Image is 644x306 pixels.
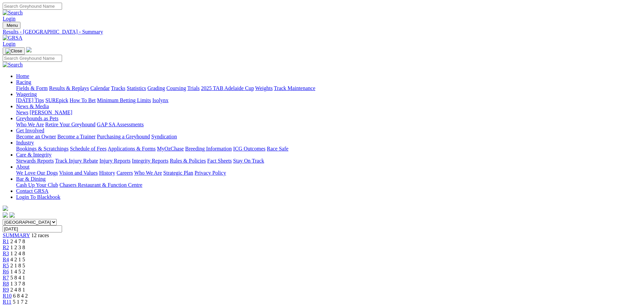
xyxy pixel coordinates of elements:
[201,85,254,91] a: 2025 TAB Adelaide Cup
[267,146,288,151] a: Race Safe
[16,170,58,176] a: We Love Our Dogs
[152,97,168,103] a: Isolynx
[233,146,265,151] a: ICG Outcomes
[97,122,144,127] a: GAP SA Assessments
[5,48,22,54] img: Close
[10,257,25,262] span: 4 2 1 5
[3,206,8,211] img: logo-grsa-white.png
[31,232,49,238] span: 12 races
[49,85,89,91] a: Results & Replays
[3,55,62,62] input: Search
[16,122,636,128] div: Greyhounds as Pets
[16,164,30,170] a: About
[3,10,23,16] img: Search
[111,85,125,91] a: Tracks
[97,97,151,103] a: Minimum Betting Limits
[3,41,15,47] a: Login
[16,134,56,139] a: Become an Owner
[163,170,193,176] a: Strategic Plan
[45,97,68,103] a: SUREpick
[45,122,96,127] a: Retire Your Greyhound
[16,152,52,158] a: Care & Integrity
[9,212,15,218] img: twitter.svg
[3,232,30,238] a: SUMMARY
[16,146,68,151] a: Bookings & Scratchings
[3,238,9,244] span: R1
[59,170,98,176] a: Vision and Values
[97,134,150,139] a: Purchasing a Greyhound
[185,146,232,151] a: Breeding Information
[16,116,58,121] a: Greyhounds as Pets
[3,47,25,55] button: Toggle navigation
[233,158,264,164] a: Stay On Track
[3,225,62,232] input: Select date
[10,251,25,256] span: 1 2 4 8
[3,281,9,287] a: R8
[151,134,177,139] a: Syndication
[16,182,636,188] div: Bar & Dining
[13,299,28,305] span: 5 1 7 2
[187,85,200,91] a: Trials
[10,281,25,287] span: 1 3 7 8
[207,158,232,164] a: Fact Sheets
[108,146,156,151] a: Applications & Forms
[16,158,636,164] div: Care & Integrity
[16,79,31,85] a: Racing
[10,275,25,280] span: 5 8 4 1
[3,287,9,293] a: R9
[170,158,206,164] a: Rules & Policies
[16,128,44,133] a: Get Involved
[16,182,58,188] a: Cash Up Your Club
[16,85,48,91] a: Fields & Form
[16,146,636,152] div: Industry
[16,158,54,164] a: Stewards Reports
[3,212,8,218] img: facebook.svg
[10,263,25,268] span: 2 1 8 5
[3,263,9,268] span: R5
[3,299,11,305] a: R11
[3,3,62,10] input: Search
[70,97,96,103] a: How To Bet
[16,188,48,194] a: Contact GRSA
[16,170,636,176] div: About
[132,158,168,164] a: Integrity Reports
[16,134,636,140] div: Get Involved
[16,73,29,79] a: Home
[16,85,636,91] div: Racing
[274,85,315,91] a: Track Maintenance
[134,170,162,176] a: Who We Are
[90,85,110,91] a: Calendar
[70,146,106,151] a: Schedule of Fees
[3,62,23,68] img: Search
[16,176,46,182] a: Bar & Dining
[3,257,9,262] a: R4
[16,140,34,145] a: Industry
[3,269,9,274] a: R6
[3,245,9,250] a: R2
[3,16,15,21] a: Login
[127,85,146,91] a: Statistics
[3,251,9,256] span: R3
[59,182,142,188] a: Chasers Restaurant & Function Centre
[7,23,18,28] span: Menu
[3,293,12,299] a: R10
[30,110,72,115] a: [PERSON_NAME]
[16,122,44,127] a: Who We Are
[3,29,636,35] a: Results - [GEOGRAPHIC_DATA] - Summary
[166,85,186,91] a: Coursing
[55,158,98,164] a: Track Injury Rebate
[157,146,184,151] a: MyOzChase
[16,97,44,103] a: [DATE] Tips
[148,85,165,91] a: Grading
[10,238,25,244] span: 2 4 7 8
[3,35,22,41] img: GRSA
[16,97,636,103] div: Wagering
